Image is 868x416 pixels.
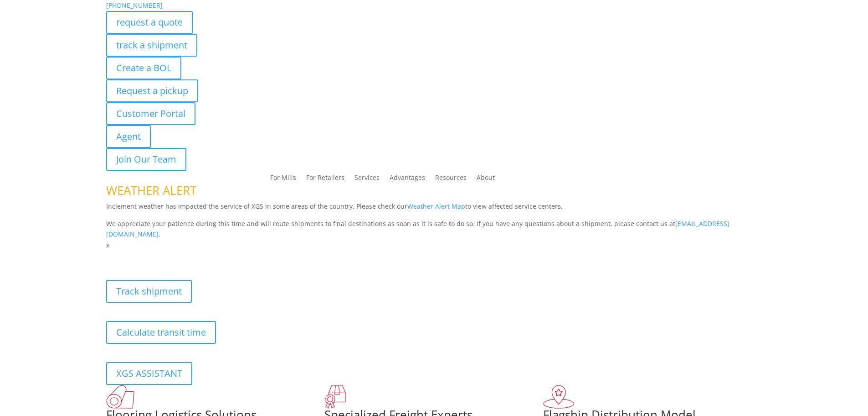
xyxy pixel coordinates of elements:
p: We appreciate your patience during this time and will route shipments to final destinations as so... [106,218,762,240]
a: [PHONE_NUMBER] [106,1,163,10]
a: Customer Portal [106,102,195,125]
a: Advantages [390,174,425,184]
p: Inclement weather has impacted the service of XGS in some areas of the country. Please check our ... [106,201,762,218]
a: Calculate transit time [106,321,216,344]
span: WEATHER ALERT [106,182,196,199]
img: xgs-icon-flagship-distribution-model-red [543,385,575,409]
a: XGS ASSISTANT [106,362,192,385]
a: Request a pickup [106,79,198,102]
a: Join Our Team [106,148,186,171]
img: xgs-icon-focused-on-flooring-red [324,385,346,409]
a: Resources [435,174,467,184]
a: For Mills [270,174,296,184]
p: x [106,240,762,251]
a: About [477,174,495,184]
a: Services [354,174,380,184]
a: For Retailers [306,174,344,184]
b: Visibility, transparency, and control for your entire supply chain. [106,252,309,261]
a: Create a BOL [106,57,181,79]
a: Weather Alert Map [407,202,465,211]
a: Track shipment [106,280,192,303]
a: Agent [106,125,151,148]
a: request a quote [106,11,193,34]
img: xgs-icon-total-supply-chain-intelligence-red [106,385,134,409]
a: track a shipment [106,34,197,57]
